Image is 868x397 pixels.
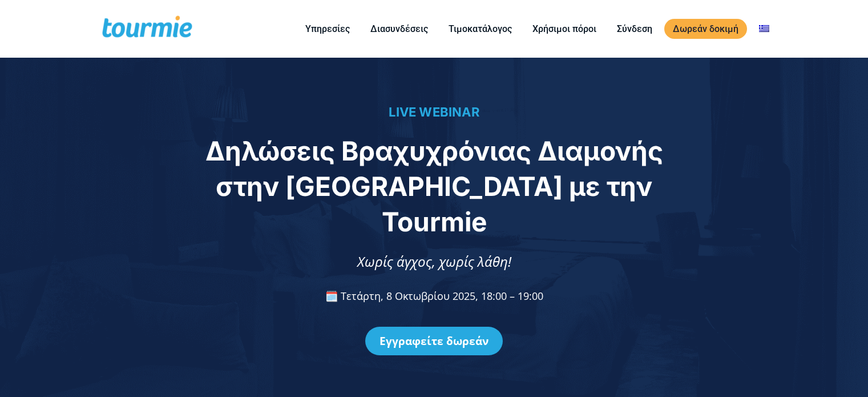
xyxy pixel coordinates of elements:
[524,22,605,36] a: Χρήσιμοι πόροι
[365,327,503,355] a: Εγγραφείτε δωρεάν
[440,22,520,36] a: Τιμοκατάλογος
[664,19,747,39] a: Δωρεάν δοκιμή
[297,22,358,36] a: Υπηρεσίες
[325,289,543,303] span: 🗓️ Τετάρτη, 8 Οκτωβρίου 2025, 18:00 – 19:00
[205,135,663,238] span: Δηλώσεις Βραχυχρόνιας Διαμονής στην [GEOGRAPHIC_DATA] με την Tourmie
[357,252,511,271] span: Χωρίς άγχος, χωρίς λάθη!
[608,22,661,36] a: Σύνδεση
[389,105,479,119] span: LIVE WEBINAR
[362,22,437,36] a: Διασυνδέσεις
